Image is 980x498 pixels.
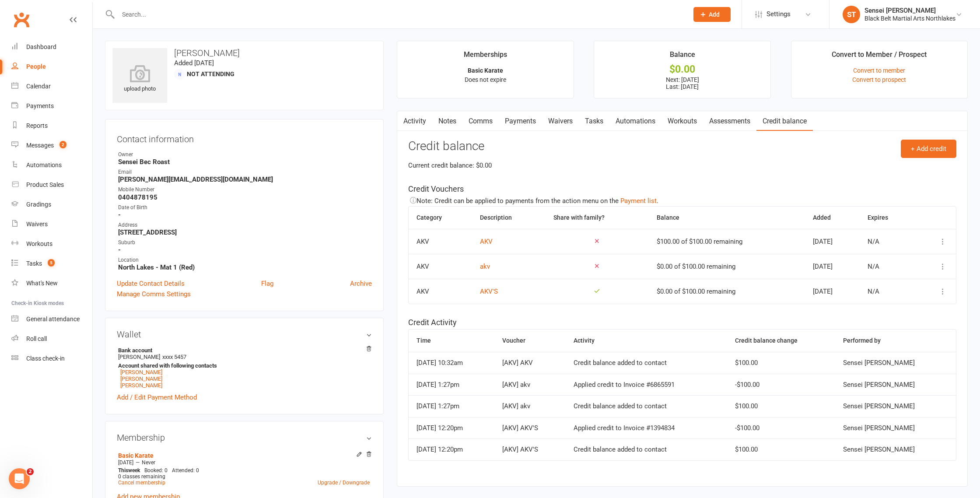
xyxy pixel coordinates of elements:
[59,141,66,148] span: 2
[26,240,52,247] div: Workouts
[118,175,372,183] strong: [PERSON_NAME][EMAIL_ADDRESS][DOMAIN_NAME]
[27,468,34,475] span: 2
[408,140,956,153] h3: Credit balance
[727,330,835,352] th: Credit balance change
[397,111,432,131] a: Activity
[26,83,51,90] div: Calendar
[117,131,372,144] h3: Contact information
[502,381,558,389] div: [AKV] akv
[26,161,62,168] div: Automations
[11,77,92,96] a: Calendar
[416,403,486,410] div: [DATE] 1:27pm
[735,446,827,453] div: $100.00
[26,181,64,188] div: Product Sales
[409,279,472,304] td: AKV
[120,375,162,382] a: [PERSON_NAME]
[649,207,805,229] th: Balance
[26,355,65,362] div: Class check-in
[864,7,955,14] div: Sensei [PERSON_NAME]
[26,201,51,208] div: Gradings
[117,278,185,289] a: Update Contact Details
[11,136,92,155] a: Messages 2
[26,122,48,129] div: Reports
[835,438,956,460] td: Sensei [PERSON_NAME]
[118,347,367,354] strong: Bank account
[118,362,367,369] strong: Account shared with following contacts
[118,221,372,229] div: Address
[408,183,956,196] h5: Credit Vouchers
[464,49,507,65] div: Memberships
[117,392,197,403] a: Add / Edit Payment Method
[11,57,92,77] a: People
[502,424,558,432] div: [AKV] AKV'S
[693,7,731,22] button: Add
[709,11,720,18] span: Add
[118,203,372,212] div: Date of Birth
[832,49,927,65] div: Convert to Member / Prospect
[116,467,142,473] div: week
[142,459,155,466] span: Never
[566,438,727,460] td: Credit balance added to contact
[408,196,956,206] div: Note: Credit can be applied to payments from the action menu on the .
[480,236,493,247] button: AKV
[416,424,486,432] div: [DATE] 12:20pm
[502,359,558,367] div: [AKV] AKV
[602,76,762,90] p: Next: [DATE] Last: [DATE]
[26,260,42,267] div: Tasks
[26,335,47,342] div: Roll call
[9,468,30,489] iframe: Intercom live chat
[118,459,133,466] span: [DATE]
[462,111,499,131] a: Comms
[118,211,372,219] strong: -
[703,111,756,131] a: Assessments
[620,196,657,206] button: Payment list
[735,381,827,389] div: -$100.00
[118,473,165,480] span: 0 classes remaining
[11,175,92,195] a: Product Sales
[835,352,956,374] td: Sensei [PERSON_NAME]
[11,254,92,274] a: Tasks 5
[409,330,494,352] th: Time
[120,382,162,389] a: [PERSON_NAME]
[409,207,472,229] th: Category
[468,67,503,74] strong: Basic Karate
[261,278,273,289] a: Flag
[116,459,372,466] div: —
[566,374,727,396] td: Applied credit to Invoice #6865591
[813,263,852,270] div: [DATE]
[416,359,486,367] div: [DATE] 10:32am
[26,43,56,50] div: Dashboard
[118,452,154,459] a: Basic Karate
[408,316,956,329] h5: Credit Activity
[546,207,649,229] th: Share with family?
[11,329,92,349] a: Roll call
[432,111,462,131] a: Notes
[566,395,727,417] td: Credit balance added to contact
[11,274,92,293] a: What's New
[864,14,955,22] div: Black Belt Martial Arts Northlakes
[494,330,566,352] th: Voucher
[350,278,372,289] a: Archive
[502,446,558,453] div: [AKV] AKV'S
[117,330,372,339] h3: Wallet
[26,142,54,149] div: Messages
[26,63,46,70] div: People
[112,65,167,94] div: upload photo
[118,151,372,159] div: Owner
[868,238,908,245] div: N/A
[499,111,542,131] a: Payments
[187,70,234,77] span: Not Attending
[416,446,486,453] div: [DATE] 12:20pm
[735,359,827,367] div: $100.00
[118,158,372,166] strong: Sensei Bec Roast
[566,417,727,439] td: Applied credit to Invoice #1394834
[465,76,506,83] span: Does not expire
[118,193,372,201] strong: 0404878195
[766,4,791,24] span: Settings
[112,48,376,58] h3: [PERSON_NAME]
[835,395,956,417] td: Sensei [PERSON_NAME]
[542,111,579,131] a: Waivers
[409,229,472,254] td: AKV
[117,289,191,299] a: Manage Comms Settings
[602,65,762,74] div: $0.00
